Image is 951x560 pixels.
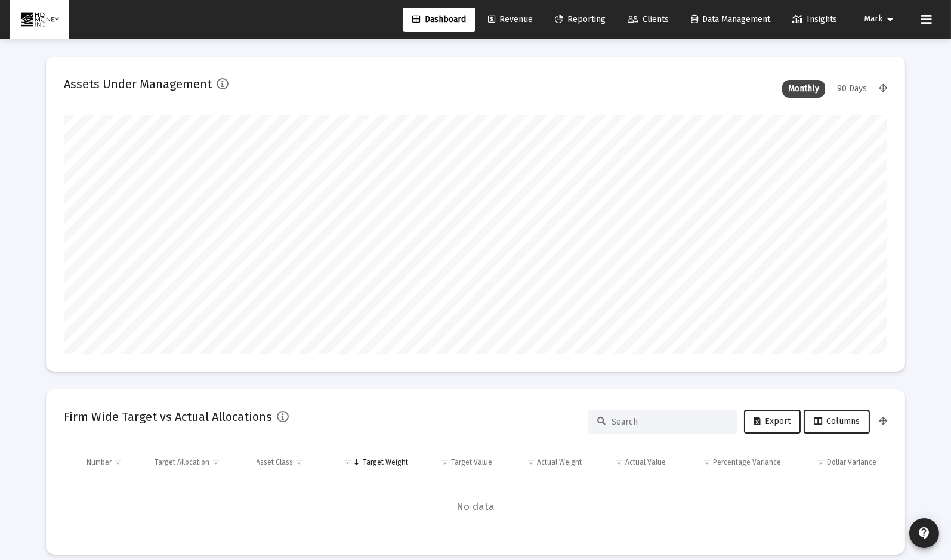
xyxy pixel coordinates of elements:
span: Export [754,416,791,426]
span: No data [64,500,887,513]
h2: Assets Under Management [64,75,212,94]
a: Clients [618,8,678,32]
div: Monthly [782,80,825,98]
a: Reporting [545,8,615,32]
span: Columns [814,416,860,426]
div: Number [87,457,112,467]
span: Show filter options for column 'Number' [113,457,122,466]
div: Target Weight [363,457,408,467]
td: Column Actual Value [590,448,674,477]
div: Target Value [451,457,492,467]
span: Reporting [555,14,606,24]
span: Mark [864,14,883,24]
a: Data Management [681,8,780,32]
div: Percentage Variance [713,457,781,467]
div: Actual Value [625,457,666,467]
span: Dashboard [412,14,466,24]
span: Insights [792,14,837,24]
span: Show filter options for column 'Dollar Variance' [816,457,825,466]
mat-icon: contact_support [917,526,931,540]
a: Insights [783,8,847,32]
td: Column Percentage Variance [674,448,789,477]
div: Actual Weight [537,457,582,467]
mat-icon: arrow_drop_down [883,8,897,32]
td: Column Target Allocation [146,448,248,477]
td: Column Actual Weight [501,448,590,477]
div: Dollar Variance [827,457,876,467]
td: Column Target Weight [327,448,416,477]
div: Target Allocation [155,457,209,467]
div: Asset Class [257,457,294,467]
button: Mark [850,7,912,31]
a: Dashboard [403,8,475,32]
span: Show filter options for column 'Percentage Variance' [702,457,711,466]
span: Show filter options for column 'Actual Weight' [526,457,535,466]
div: 90 Days [831,80,873,98]
img: Dashboard [18,8,60,32]
span: Show filter options for column 'Target Weight' [343,457,352,466]
button: Export [744,410,801,434]
span: Revenue [488,14,533,24]
td: Column Target Value [416,448,501,477]
span: Clients [628,14,669,24]
span: Show filter options for column 'Target Value' [440,457,449,466]
span: Show filter options for column 'Actual Value' [615,457,623,466]
h2: Firm Wide Target vs Actual Allocations [64,407,272,426]
a: Revenue [478,8,542,32]
div: Data grid [64,448,887,537]
span: Data Management [691,14,770,24]
input: Search [612,417,728,427]
button: Columns [804,410,870,434]
span: Show filter options for column 'Target Allocation' [211,457,220,466]
span: Show filter options for column 'Asset Class' [295,457,304,466]
td: Column Number [78,448,146,477]
td: Column Asset Class [248,448,328,477]
td: Column Dollar Variance [789,448,887,477]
